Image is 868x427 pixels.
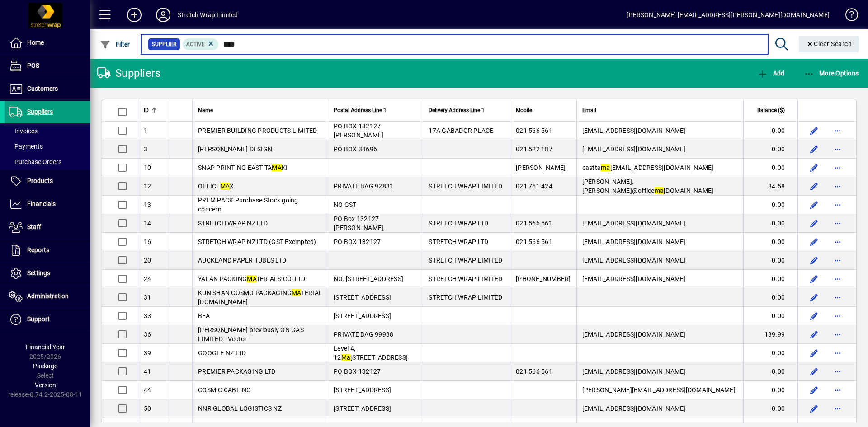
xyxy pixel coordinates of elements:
[743,288,797,307] td: 0.00
[804,70,859,77] span: More Options
[582,405,686,412] span: [EMAIL_ADDRESS][DOMAIN_NAME]
[35,381,56,389] span: Version
[601,164,610,171] em: ma
[743,196,797,214] td: 0.00
[743,307,797,325] td: 0.00
[830,346,845,360] button: More options
[582,178,714,194] span: [PERSON_NAME].[PERSON_NAME]@office [DOMAIN_NAME]
[807,346,821,360] button: Edit
[27,223,41,230] span: Staff
[183,38,219,50] mat-chip: Activation Status: Active
[334,368,381,375] span: PO BOX 132127
[582,145,686,153] span: [EMAIL_ADDRESS][DOMAIN_NAME]
[830,216,845,230] button: More options
[582,331,686,338] span: [EMAIL_ADDRESS][DOMAIN_NAME]
[198,164,288,171] span: SNAP PRINTING EAST TA KI
[5,239,90,262] a: Reports
[743,325,797,344] td: 139.99
[807,364,821,379] button: Edit
[198,275,306,282] span: YALAN PACKING TERIALS CO. LTD
[334,215,385,231] span: PO Box 132127 [PERSON_NAME],
[5,262,90,285] a: Settings
[830,364,845,379] button: More options
[292,289,301,296] em: MA
[100,41,130,48] span: Filter
[341,354,351,361] em: Ma
[5,78,90,100] a: Customers
[149,7,178,23] button: Profile
[144,183,151,190] span: 12
[334,238,381,245] span: PO BOX 132127
[5,139,90,154] a: Payments
[429,275,502,282] span: STRETCH WRAP LIMITED
[429,220,488,227] span: STRETCH WRAP LTD
[334,345,408,361] span: Level 4, 12 [STREET_ADDRESS]
[144,275,151,282] span: 24
[830,272,845,286] button: More options
[806,40,852,47] span: Clear Search
[144,312,151,319] span: 33
[799,36,859,52] button: Clear
[144,105,164,115] div: ID
[198,289,322,305] span: KUN SHAN COSMO PACKAGING TERIAL [DOMAIN_NAME]
[334,201,357,208] span: NO GST
[757,105,785,115] span: Balance ($)
[429,238,488,245] span: STRETCH WRAP LTD
[198,145,272,153] span: [PERSON_NAME] DESIGN
[144,405,151,412] span: 50
[516,127,552,134] span: 021 566 561
[807,123,821,138] button: Edit
[144,220,151,227] span: 14
[516,275,571,282] span: [PHONE_NUMBER]
[516,368,552,375] span: 021 566 561
[516,183,552,190] span: 021 751 424
[27,39,44,46] span: Home
[807,272,821,286] button: Edit
[334,145,377,153] span: PO BOX 38696
[144,294,151,301] span: 31
[198,368,275,375] span: PREMIER PACKAGING LTD
[272,164,282,171] em: MA
[802,65,861,81] button: More Options
[5,193,90,216] a: Financials
[830,253,845,267] button: More options
[97,66,160,80] div: Suppliers
[334,312,391,319] span: [STREET_ADDRESS]
[334,331,393,338] span: PRIVATE BAG 99938
[198,386,251,394] span: COSMIC CABLING
[627,8,830,22] div: [PERSON_NAME] [EMAIL_ADDRESS][PERSON_NAME][DOMAIN_NAME]
[334,405,391,412] span: [STREET_ADDRESS]
[807,327,821,342] button: Edit
[743,177,797,196] td: 34.58
[144,145,147,153] span: 3
[98,36,132,52] button: Filter
[27,246,49,253] span: Reports
[582,105,738,115] div: Email
[743,140,797,159] td: 0.00
[9,158,61,165] span: Purchase Orders
[220,183,230,190] em: MA
[807,383,821,397] button: Edit
[757,70,784,77] span: Add
[830,309,845,323] button: More options
[247,275,256,282] em: MA
[429,257,502,264] span: STRETCH WRAP LIMITED
[582,105,596,115] span: Email
[198,197,298,213] span: PREM PACK Purchase Stock going concern
[830,123,845,138] button: More options
[144,386,151,394] span: 44
[429,294,502,301] span: STRETCH WRAP LIMITED
[144,331,151,338] span: 36
[582,386,736,394] span: [PERSON_NAME][EMAIL_ADDRESS][DOMAIN_NAME]
[334,275,403,282] span: NO. [STREET_ADDRESS]
[830,235,845,249] button: More options
[807,309,821,323] button: Edit
[27,85,58,92] span: Customers
[516,145,552,153] span: 021 522 187
[755,65,787,81] button: Add
[144,127,147,134] span: 1
[839,2,857,31] a: Knowledge Base
[807,197,821,212] button: Edit
[144,164,151,171] span: 10
[144,201,151,208] span: 13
